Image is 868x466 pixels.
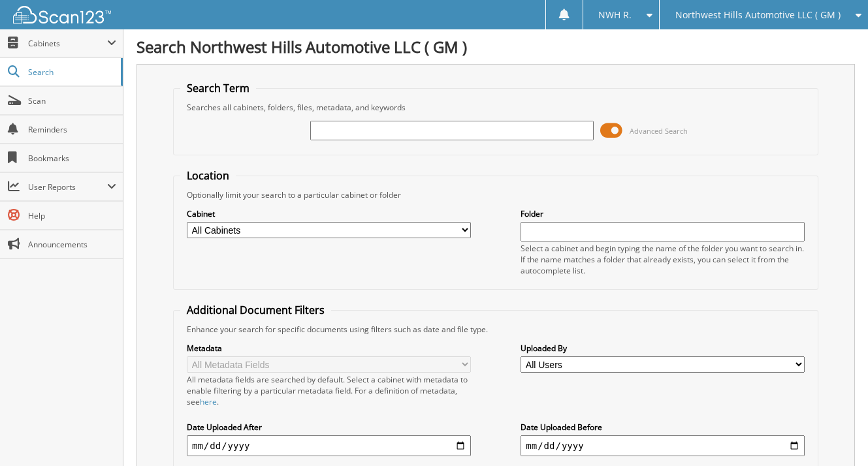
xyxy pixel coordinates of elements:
[180,303,331,317] legend: Additional Document Filters
[675,11,841,19] span: Northwest Hills Automotive LLC ( GM )
[521,243,805,276] div: Select a cabinet and begin typing the name of the folder you want to search in. If the name match...
[187,208,471,219] label: Cabinet
[180,81,256,95] legend: Search Term
[180,168,236,183] legend: Location
[187,435,471,456] input: start
[187,374,471,407] div: All metadata fields are searched by default. Select a cabinet with metadata to enable filtering b...
[180,189,811,200] div: Optionally limit your search to a particular cabinet or folder
[187,343,471,354] label: Metadata
[200,396,217,407] a: here
[521,208,805,219] label: Folder
[13,6,111,23] img: scan123-logo-white.svg
[180,324,811,335] div: Enhance your search for specific documents using filters such as date and file type.
[28,124,116,135] span: Reminders
[28,153,116,164] span: Bookmarks
[28,67,114,78] span: Search
[28,210,116,221] span: Help
[521,343,805,354] label: Uploaded By
[521,422,805,433] label: Date Uploaded Before
[28,239,116,250] span: Announcements
[28,38,107,49] span: Cabinets
[180,102,811,113] div: Searches all cabinets, folders, files, metadata, and keywords
[598,11,632,19] span: NWH R.
[28,95,116,106] span: Scan
[28,181,107,193] span: User Reports
[630,126,688,136] span: Advanced Search
[137,36,855,57] h1: Search Northwest Hills Automotive LLC ( GM )
[521,435,805,456] input: end
[187,422,471,433] label: Date Uploaded After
